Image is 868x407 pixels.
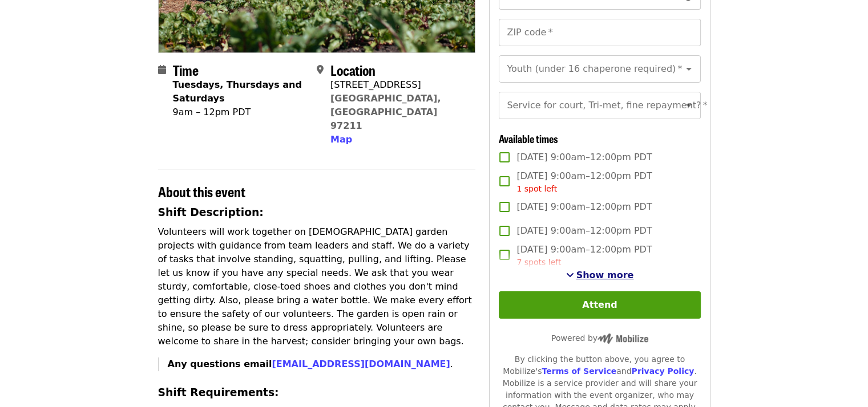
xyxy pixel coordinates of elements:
[516,150,652,164] span: [DATE] 9:00am–12:00pm PDT
[566,268,634,282] button: See more timeslots
[516,169,652,195] span: [DATE] 9:00am–12:00pm PDT
[597,333,648,344] img: Powered by Mobilize
[168,359,450,369] strong: Any questions email
[516,258,561,267] span: 7 spots left
[631,367,694,376] a: Privacy Policy
[516,200,652,214] span: [DATE] 9:00am–12:00pm PDT
[330,134,352,145] span: Map
[173,79,302,104] strong: Tuesdays, Thursdays and Saturdays
[158,64,166,75] i: calendar icon
[499,291,700,319] button: Attend
[158,181,245,201] span: About this event
[158,225,476,348] p: Volunteers will work together on [DEMOGRAPHIC_DATA] garden projects with guidance from team leade...
[576,270,634,280] span: Show more
[158,206,264,218] strong: Shift Description:
[516,224,652,238] span: [DATE] 9:00am–12:00pm PDT
[499,19,700,46] input: ZIP code
[681,61,697,77] button: Open
[317,64,324,75] i: map-marker-alt icon
[330,93,441,131] a: [GEOGRAPHIC_DATA], [GEOGRAPHIC_DATA] 97211
[516,184,557,193] span: 1 spot left
[168,357,476,371] p: .
[330,60,376,80] span: Location
[681,97,697,113] button: Open
[173,60,199,80] span: Time
[158,386,279,398] strong: Shift Requirements:
[330,133,352,146] button: Map
[272,359,450,369] a: [EMAIL_ADDRESS][DOMAIN_NAME]
[499,131,558,146] span: Available times
[330,78,466,92] div: [STREET_ADDRESS]
[551,333,648,343] span: Powered by
[542,367,616,376] a: Terms of Service
[173,105,308,119] div: 9am – 12pm PDT
[516,243,652,268] span: [DATE] 9:00am–12:00pm PDT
